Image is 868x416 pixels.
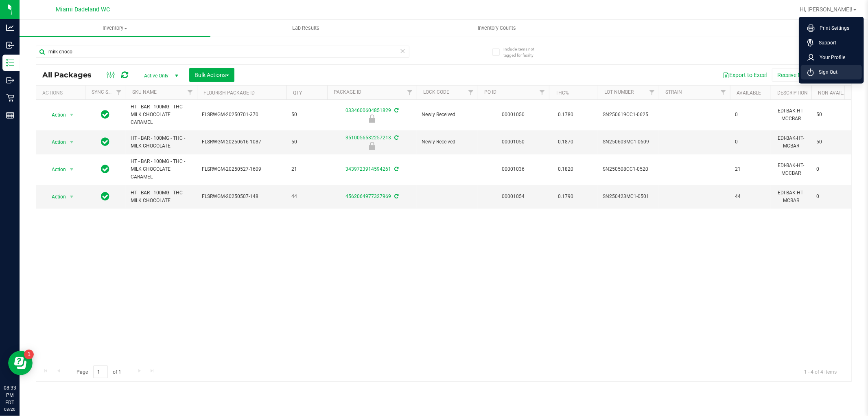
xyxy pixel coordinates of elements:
[42,90,82,96] div: Actions
[814,39,836,47] span: Support
[717,86,730,99] a: Filter
[334,89,361,95] a: Package ID
[101,163,110,175] span: In Sync
[735,193,766,200] span: 44
[4,384,16,406] p: 08:33 PM EDT
[202,138,282,146] span: FLSRWGM-20250616-1087
[101,191,110,202] span: In Sync
[44,191,66,202] span: Action
[816,193,847,200] span: 0
[131,103,192,127] span: HT - BAR - 100MG - THC - MILK CHOCOLATE CARAMEL
[281,24,330,32] span: Lab Results
[401,20,592,37] a: Inventory Counts
[345,166,391,172] a: 3439723914594261
[291,138,322,146] span: 50
[393,135,398,141] span: Sync from Compliance System
[554,109,577,121] span: 0.1780
[44,164,66,175] span: Action
[36,46,409,58] input: Search Package ID, Item Name, SKU, Lot or Part Number...
[777,90,808,96] a: Description
[6,41,14,49] inline-svg: Inbound
[403,86,417,99] a: Filter
[195,72,229,78] span: Bulk Actions
[203,90,255,96] a: Flourish Package ID
[801,65,862,79] li: Sign Out
[816,165,847,173] span: 0
[815,53,845,62] span: Your Profile
[101,136,110,147] span: In Sync
[735,111,766,119] span: 0
[131,134,192,150] span: HT - BAR - 100MG - THC - MILK CHOCOLATE
[202,193,282,200] span: FLSRWGM-20250507-148
[735,165,766,173] span: 21
[93,365,108,378] input: 1
[814,68,837,76] span: Sign Out
[8,351,33,375] iframe: Resource center
[717,68,772,82] button: Export to Excel
[502,112,525,117] a: 00001050
[603,165,654,173] span: SN250508CC1-0520
[776,134,807,151] div: EDI-BAK-HT-MCBAR
[291,193,322,200] span: 44
[393,108,398,113] span: Sync from Compliance System
[6,59,14,67] inline-svg: Inventory
[42,70,100,79] span: All Packages
[131,158,192,181] span: HT - BAR - 100MG - THC - MILK CHOCOLATE CARAMEL
[202,165,282,173] span: FLSRWGM-20250527-1609
[112,86,126,99] a: Filter
[67,109,77,121] span: select
[798,365,843,378] span: 1 - 4 of 4 items
[737,90,761,96] a: Available
[555,90,569,96] a: THC%
[665,89,682,95] a: Strain
[818,90,854,96] a: Non-Available
[484,89,496,95] a: PO ID
[422,138,473,146] span: Newly Received
[189,68,234,82] button: Bulk Actions
[202,111,282,119] span: FLSRWGM-20250701-370
[800,6,853,13] span: Hi, [PERSON_NAME]!
[400,46,406,56] span: Clear
[6,24,14,32] inline-svg: Analytics
[502,166,525,172] a: 00001036
[67,191,77,202] span: select
[24,350,34,359] iframe: Resource center unread badge
[807,39,859,47] a: Support
[291,165,322,173] span: 21
[464,86,478,99] a: Filter
[422,111,473,119] span: Newly Received
[603,193,654,200] span: SN250423MC1-0501
[554,136,577,148] span: 0.1870
[603,138,654,146] span: SN250603MC1-0609
[536,86,549,99] a: Filter
[293,90,302,96] a: Qty
[131,189,192,205] span: HT - BAR - 100MG - THC - MILK CHOCOLATE
[67,136,77,148] span: select
[776,161,807,178] div: EDI-BAK-HT-MCCBAR
[4,406,16,412] p: 08/20
[503,46,544,58] span: Include items not tagged for facility
[326,114,418,123] div: Newly Received
[132,89,157,95] a: SKU Name
[393,194,398,199] span: Sync from Compliance System
[70,365,128,378] span: Page of 1
[44,109,66,121] span: Action
[393,166,398,172] span: Sync from Compliance System
[423,89,449,95] a: Lock Code
[345,135,391,141] a: 3510056532257213
[772,68,839,82] button: Receive Non-Cannabis
[44,136,66,148] span: Action
[6,111,14,119] inline-svg: Reports
[345,194,391,199] a: 4562064977327969
[645,86,659,99] a: Filter
[6,94,14,102] inline-svg: Retail
[502,139,525,145] a: 00001050
[184,86,197,99] a: Filter
[56,6,110,13] span: Miami Dadeland WC
[554,163,577,175] span: 0.1820
[815,24,849,32] span: Print Settings
[92,89,123,95] a: Sync Status
[502,194,525,199] a: 00001054
[735,138,766,146] span: 0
